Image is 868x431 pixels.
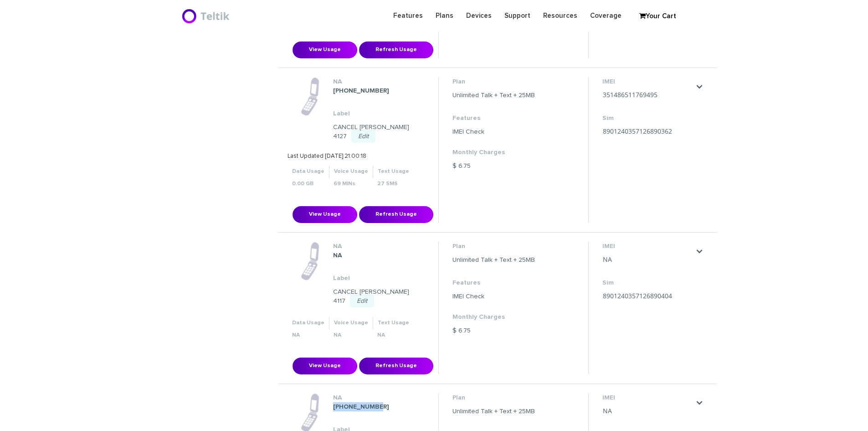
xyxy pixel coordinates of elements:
img: phone [301,77,319,116]
button: Refresh Usage [359,206,433,223]
dt: IMEI [602,242,693,251]
a: . [696,83,703,90]
dt: Sim [602,114,693,123]
dd: CANCEL [PERSON_NAME] 4117 [333,287,424,306]
dd: $ 6.75 [452,326,535,335]
a: Edit [350,295,374,307]
button: View Usage [293,42,357,58]
strong: [PHONE_NUMBER] [333,404,389,410]
dt: Monthly Charges [452,148,535,157]
strong: NA [333,252,342,259]
p: Last Updated [DATE] 21:00:18 [288,152,414,161]
dt: Features [452,114,535,123]
th: Text Usage [373,166,414,178]
th: NA [373,329,414,342]
th: Text Usage [373,317,414,329]
dd: IMEI Check [452,127,535,136]
th: 69 MINs [329,178,373,190]
a: Plans [429,7,460,25]
strong: [PHONE_NUMBER] [333,88,389,94]
button: View Usage [293,358,357,374]
dt: Plan [452,242,535,251]
a: . [696,399,703,406]
dd: $ 6.75 [452,161,535,171]
dt: NA [333,77,424,86]
dt: Monthly Charges [452,312,535,322]
dt: NA [333,393,424,402]
a: Resources [537,7,584,25]
a: Your Cart [635,10,680,23]
a: Coverage [584,7,628,25]
dt: Label [333,274,424,283]
th: NA [288,329,329,342]
img: BriteX [181,7,232,25]
button: View Usage [293,206,357,223]
dd: Unlimited Talk + Text + 25MB [452,91,535,100]
dt: Plan [452,393,535,402]
dt: NA [333,242,424,251]
img: phone [301,242,319,280]
dd: Unlimited Talk + Text + 25MB [452,255,535,265]
a: Support [498,7,537,25]
dt: Sim [602,278,693,287]
th: Data Usage [288,166,329,178]
dt: Plan [452,77,535,86]
button: Refresh Usage [359,42,433,58]
a: Edit [351,130,375,143]
dt: Label [333,109,424,118]
th: 0.00 GB [288,178,329,190]
button: Refresh Usage [359,358,433,374]
dt: Features [452,278,535,287]
th: NA [329,329,373,342]
dd: Unlimited Talk + Text + 25MB [452,407,535,416]
dd: CANCEL [PERSON_NAME] 4127 [333,123,424,141]
th: Data Usage [288,317,329,329]
a: . [696,248,703,255]
a: Devices [460,7,498,25]
dt: IMEI [602,393,693,402]
th: Voice Usage [329,317,373,329]
dt: IMEI [602,77,693,86]
th: Voice Usage [329,166,373,178]
th: 27 SMS [373,178,414,190]
dd: IMEI Check [452,292,535,301]
a: Features [387,7,429,25]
